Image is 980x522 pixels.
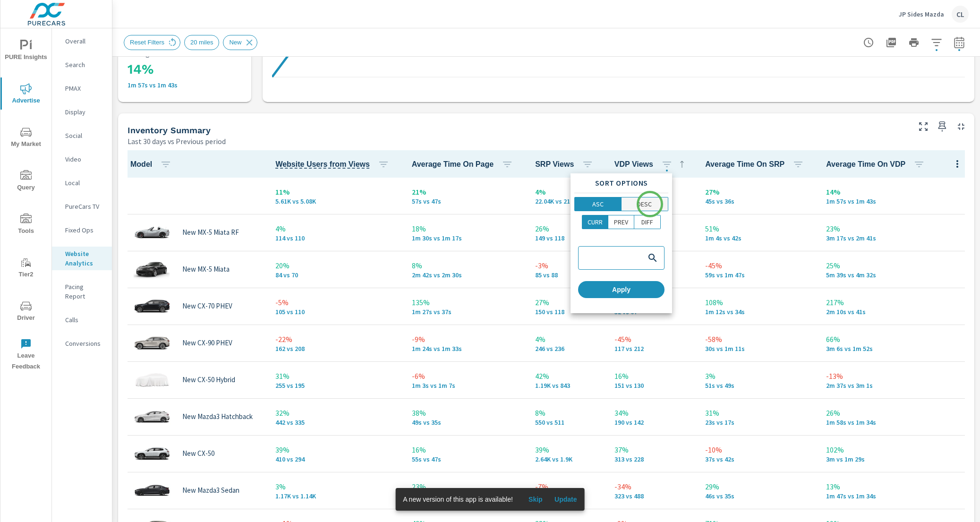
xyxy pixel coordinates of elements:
[637,199,652,209] p: DESC
[608,215,635,229] button: PREV
[614,217,628,227] p: PREV
[582,285,661,294] span: Apply
[592,199,604,209] p: ASC
[574,177,668,189] p: Sort Options
[634,215,661,229] button: DIFF
[574,197,622,211] button: ASC
[641,217,653,227] p: DIFF
[580,254,643,263] input: search
[578,281,665,298] button: Apply
[582,215,608,229] button: CURR
[622,197,669,211] button: DESC
[588,217,603,227] p: CURR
